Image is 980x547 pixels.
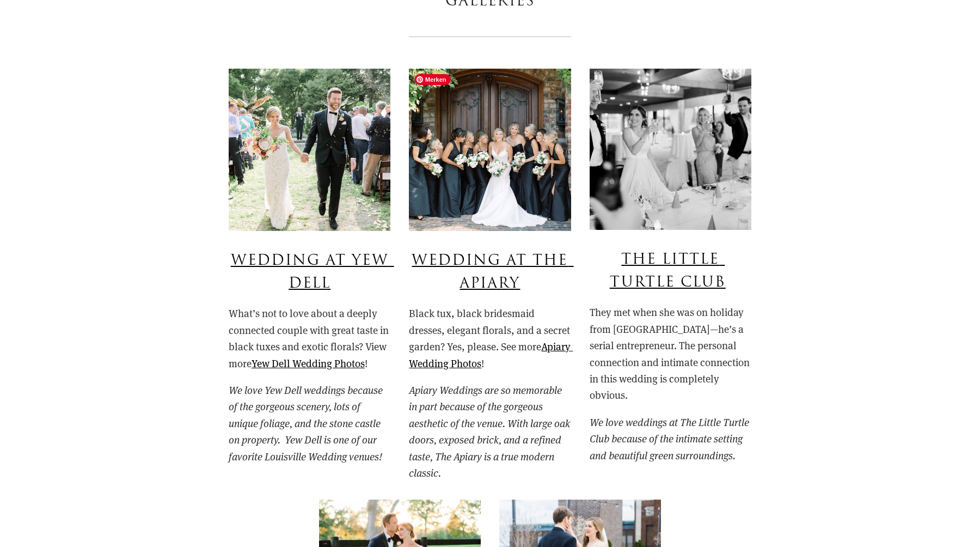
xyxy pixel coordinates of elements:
a: Pin it! [414,74,423,83]
p: What’s not to love about a deeply connected couple with great taste in black tuxes and exotic flo... [229,305,390,372]
em: We love Yew Dell weddings because of the gorgeous scenery, lots of unique foliage, and the stone ... [229,383,385,463]
a: Wedding At The Apiary [412,250,573,294]
em: We love weddings at The Little Turtle Club because of the intimate setting and beautiful green su... [590,415,751,462]
a: Apiary Wedding Photos [409,339,573,369]
img: Chad &amp; Christine [590,69,751,230]
span: Merken [414,74,451,85]
em: Apiary Weddings are so memorable in part because of the gorgeous aesthetic of the venue. With lar... [409,383,572,479]
p: They met when she was on holiday from [GEOGRAPHIC_DATA]—he’s a serial entrepreneur. The personal ... [590,304,751,403]
img: Benny & Sarah Wedding at The Apiary (Hi Res For Print)-495_2.jpg [409,69,571,231]
a: Wedding at Yew Dell [231,250,394,294]
p: Black tux, black bridesmaid dresses, elegant florals, and a secret garden? Yes, please. See more ! [409,305,571,372]
a: The Little Turtle Club [610,249,726,293]
img: Yew Dell Wedding Photo of Couple During Ceremony [229,69,390,231]
a: Yew Dell Wedding Photos [252,356,365,370]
